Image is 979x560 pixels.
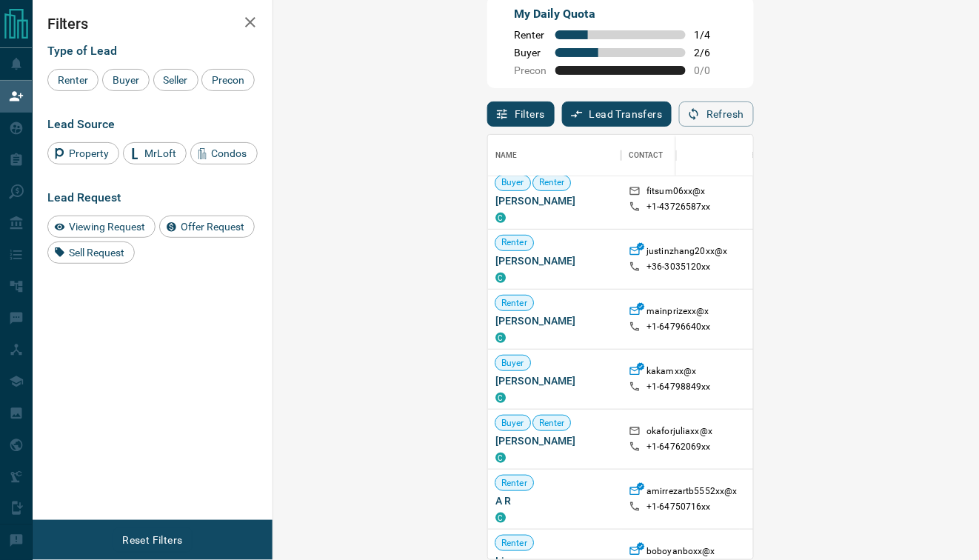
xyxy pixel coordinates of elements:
[646,381,711,393] p: +1- 64798849xx
[495,313,614,328] span: [PERSON_NAME]
[646,185,706,201] p: fitsum06xx@x
[113,527,192,553] button: Reset Filters
[488,135,621,176] div: Name
[646,261,711,273] p: +36- 3035120xx
[495,357,530,370] span: Buyer
[495,253,614,268] span: [PERSON_NAME]
[514,5,727,23] p: My Daily Quota
[207,74,250,86] span: Precon
[47,69,98,91] div: Renter
[495,236,533,249] span: Renter
[646,441,711,453] p: +1- 64762069xx
[53,74,93,86] span: Renter
[123,142,187,164] div: MrLoft
[495,333,506,343] div: condos.ca
[495,537,533,550] span: Renter
[495,213,506,223] div: condos.ca
[533,417,571,430] span: Renter
[495,417,530,430] span: Buyer
[562,101,672,127] button: Lead Transfers
[514,64,547,76] span: Precon
[64,247,130,259] span: Sell Request
[47,216,156,238] div: Viewing Request
[514,29,547,41] span: Renter
[695,29,727,41] span: 1 / 4
[495,176,530,189] span: Buyer
[47,142,119,164] div: Property
[47,241,135,264] div: Sell Request
[646,501,711,513] p: +1- 64750716xx
[646,305,709,321] p: mainprizexx@x
[158,74,193,86] span: Seller
[201,69,255,91] div: Precon
[159,216,255,238] div: Offer Request
[190,142,258,164] div: Condos
[495,513,506,523] div: condos.ca
[107,74,144,86] span: Buyer
[646,245,727,261] p: justinzhang20xx@x
[176,221,250,233] span: Offer Request
[629,135,664,176] div: Contact
[679,101,754,127] button: Refresh
[64,221,150,233] span: Viewing Request
[64,147,114,159] span: Property
[695,47,727,59] span: 2 / 6
[495,273,506,283] div: condos.ca
[102,69,150,91] div: Buyer
[495,477,533,490] span: Renter
[533,176,571,189] span: Renter
[495,373,614,388] span: [PERSON_NAME]
[495,193,614,208] span: [PERSON_NAME]
[495,433,614,448] span: [PERSON_NAME]
[495,297,533,310] span: Renter
[47,117,115,131] span: Lead Source
[646,201,711,213] p: +1- 43726587xx
[207,147,253,159] span: Condos
[47,15,258,33] h2: Filters
[47,44,117,58] span: Type of Lead
[153,69,198,91] div: Seller
[487,101,555,127] button: Filters
[139,147,181,159] span: MrLoft
[646,365,696,381] p: kakamxx@x
[646,321,711,333] p: +1- 64796640xx
[646,485,737,501] p: amirrezartb5552xx@x
[646,425,712,441] p: okaforjuliaxx@x
[47,190,121,204] span: Lead Request
[495,453,506,463] div: condos.ca
[514,47,547,59] span: Buyer
[695,64,727,76] span: 0 / 0
[495,135,518,176] div: Name
[495,493,614,508] span: A R
[495,393,506,403] div: condos.ca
